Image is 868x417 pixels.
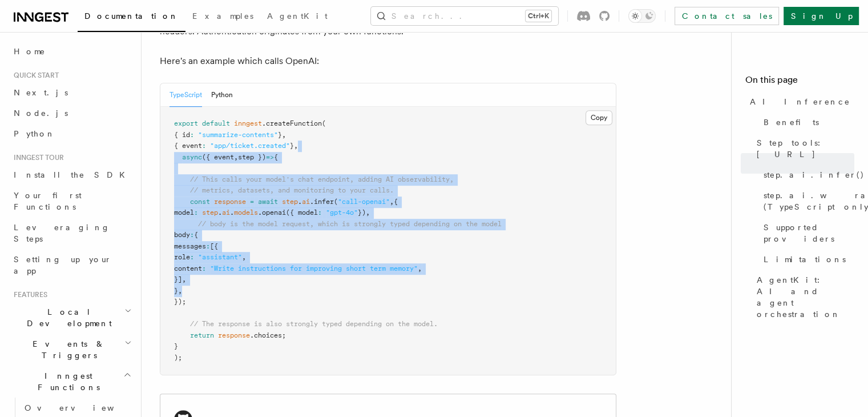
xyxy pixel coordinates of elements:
span: { [194,231,198,239]
a: AI Inference [745,91,854,112]
span: role [174,253,190,261]
span: .infer [310,198,334,206]
span: "Write instructions for improving short term memory" [210,264,418,272]
span: : [190,253,194,261]
span: : [206,242,210,250]
span: : [202,264,206,272]
span: Next.js [14,88,68,97]
span: Examples [192,11,253,21]
a: AgentKit: AI and agent orchestration [752,270,854,324]
p: Here's an example which calls OpenAI: [160,53,616,69]
a: Sign Up [784,7,859,25]
span: export [174,119,198,127]
span: "summarize-contents" [198,131,278,139]
span: { event [174,142,202,150]
span: Supported providers [764,222,854,244]
a: Benefits [759,112,854,133]
span: { [394,198,398,206]
span: AgentKit [267,11,328,21]
span: response [218,331,250,339]
span: messages [174,242,206,250]
a: Node.js [9,103,134,123]
span: , [282,131,286,139]
a: Setting up your app [9,249,134,281]
span: ( [334,198,338,206]
a: Examples [185,3,260,31]
h4: On this page [745,73,854,91]
span: }] [174,275,182,283]
span: "app/ticket.created" [210,142,290,150]
span: : [202,142,206,150]
span: models [234,209,258,216]
span: . [298,198,302,206]
span: ({ event [202,153,234,161]
a: Your first Functions [9,185,134,217]
span: await [258,198,278,206]
span: // This calls your model's chat endpoint, adding AI observability, [190,175,454,183]
a: Supported providers [759,217,854,249]
a: Python [9,123,134,144]
span: .openai [258,209,286,216]
a: step.ai.wrap() (TypeScript only) [759,185,854,217]
span: : [190,131,194,139]
a: Limitations [759,249,854,270]
span: AI Inference [750,96,850,107]
span: return [190,331,214,339]
span: // The response is also strongly typed depending on the model. [190,320,438,328]
span: Your first Functions [14,191,82,211]
span: => [266,153,274,161]
span: "gpt-4o" [326,209,358,216]
span: Install the SDK [14,170,132,179]
span: body [174,231,190,239]
a: Home [9,41,134,62]
span: Home [14,46,46,57]
span: Documentation [84,11,179,21]
span: }); [174,298,186,306]
span: Overview [25,403,142,412]
span: Features [9,290,47,299]
a: Contact sales [675,7,779,25]
span: ); [174,354,182,362]
span: step [282,198,298,206]
span: ({ model [286,209,318,216]
span: response [214,198,246,206]
a: AgentKit [260,3,334,31]
span: Inngest Functions [9,370,123,393]
span: AgentKit: AI and agent orchestration [757,274,854,320]
a: Next.js [9,82,134,103]
span: , [294,142,298,150]
span: Node.js [14,109,68,118]
span: "assistant" [198,253,242,261]
span: .createFunction [262,119,322,127]
button: Local Development [9,302,134,334]
span: Quick start [9,71,59,80]
a: Install the SDK [9,165,134,185]
span: Step tools: [URL] [757,137,854,160]
span: } [278,131,282,139]
span: // metrics, datasets, and monitoring to your calls. [190,186,394,194]
span: } [174,287,178,295]
span: step.ai.infer() [764,169,865,181]
button: Toggle dark mode [628,9,656,23]
span: . [230,209,234,216]
button: Search...Ctrl+K [371,7,558,25]
a: step.ai.infer() [759,165,854,185]
span: . [218,209,222,216]
span: [{ [210,242,218,250]
button: Inngest Functions [9,366,134,398]
span: { [274,153,278,161]
span: ai [302,198,310,206]
span: Limitations [764,254,846,265]
span: model [174,209,194,216]
span: // body is the model request, which is strongly typed depending on the model [198,220,502,228]
span: step }) [238,153,266,161]
span: } [174,342,178,350]
span: Python [14,129,55,138]
span: step [202,209,218,216]
span: ai [222,209,230,216]
span: , [234,153,238,161]
span: Setting up your app [14,255,112,275]
span: : [190,231,194,239]
span: { id [174,131,190,139]
kbd: Ctrl+K [526,10,551,22]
